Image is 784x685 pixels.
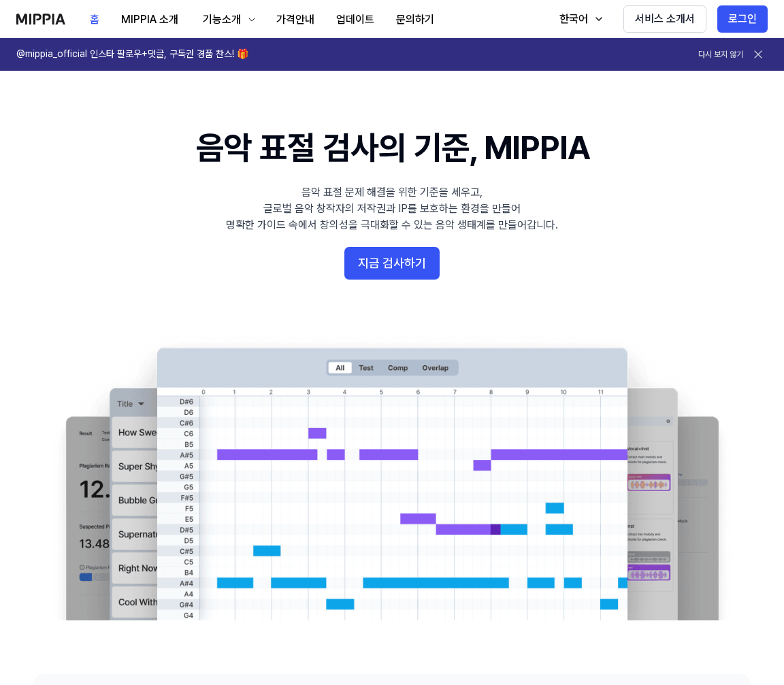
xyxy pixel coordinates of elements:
[717,5,768,33] button: 로그인
[557,11,591,27] div: 한국어
[546,5,612,33] button: 한국어
[16,48,248,61] h1: @mippia_official 인스타 팔로우+댓글, 구독권 경품 찬스! 🎁
[196,125,589,171] h1: 음악 표절 검사의 기준, MIPPIA
[623,5,706,33] button: 서비스 소개서
[265,6,325,33] button: 가격안내
[38,334,746,620] img: main Image
[325,1,385,38] a: 업데이트
[79,6,110,33] button: 홈
[79,1,110,38] a: 홈
[698,49,743,61] button: 다시 보지 않기
[16,14,65,24] img: logo
[189,6,265,33] button: 기능소개
[226,184,558,233] div: 음악 표절 문제 해결을 위한 기준을 세우고, 글로벌 음악 창작자의 저작권과 IP를 보호하는 환경을 만들어 명확한 가이드 속에서 창의성을 극대화할 수 있는 음악 생태계를 만들어...
[200,12,244,28] div: 기능소개
[344,247,440,280] button: 지금 검사하기
[110,6,189,33] button: MIPPIA 소개
[385,6,445,33] button: 문의하기
[325,6,385,33] button: 업데이트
